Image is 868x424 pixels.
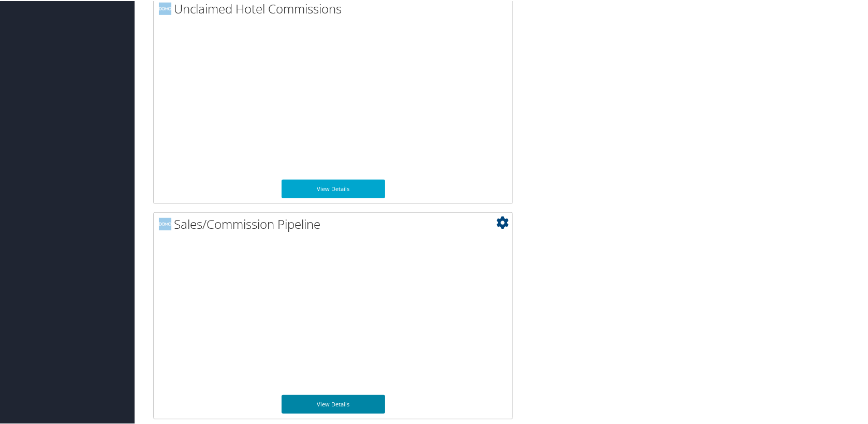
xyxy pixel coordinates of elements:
[282,394,385,413] a: View Details
[282,179,385,197] a: View Details
[159,214,512,232] h2: Sales/Commission Pipeline
[159,2,171,14] img: domo-logo.png
[159,217,171,229] img: domo-logo.png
